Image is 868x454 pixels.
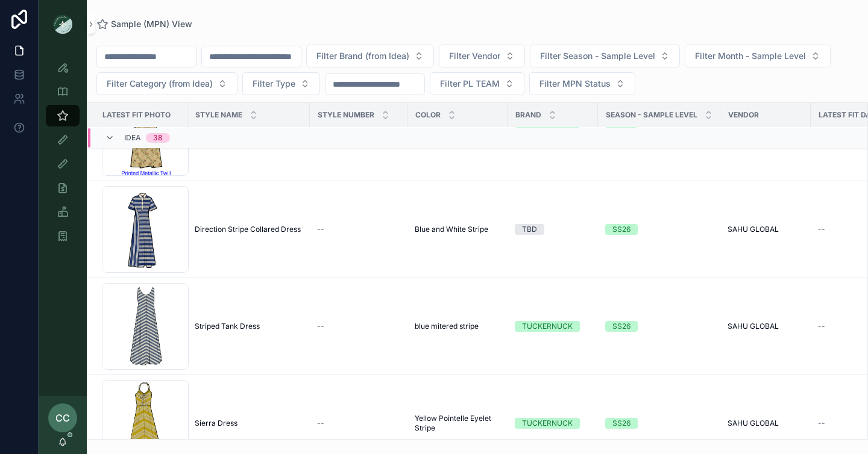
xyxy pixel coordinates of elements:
a: TBD [515,224,591,235]
span: SAHU GLOBAL [728,225,779,234]
a: SS26 [605,321,713,332]
span: Latest Fit Photo [102,110,171,120]
span: -- [818,418,825,428]
a: Blue and White Stripe [415,225,500,234]
div: TUCKERNUCK [522,418,573,429]
a: Direction Stripe Collared Dress [195,225,303,234]
span: Direction Stripe Collared Dress [195,225,301,234]
div: scrollable content [39,48,87,263]
a: Striped Tank Dress [195,322,303,331]
a: Sierra Dress [195,418,303,428]
button: Select Button [685,45,831,67]
a: TUCKERNUCK [515,418,591,429]
span: SAHU GLOBAL [728,418,779,428]
span: -- [317,418,324,428]
span: Filter Category (from Idea) [107,78,213,90]
div: TBD [522,224,537,235]
span: -- [317,322,324,331]
span: Color [415,110,441,120]
button: Select Button [430,72,524,95]
a: Sample (MPN) View [96,18,192,30]
a: SS26 [605,224,713,235]
span: -- [317,225,324,234]
a: SAHU GLOBAL [728,418,804,428]
a: SAHU GLOBAL [728,322,804,331]
span: Filter Season - Sample Level [540,50,655,62]
span: Blue and White Stripe [415,225,488,234]
span: Sierra Dress [195,418,237,428]
a: Yellow Pointelle Eyelet Stripe [415,414,500,433]
span: Filter MPN Status [539,78,611,90]
span: -- [818,322,825,331]
span: blue mitered stripe [415,322,479,331]
div: TUCKERNUCK [522,321,573,332]
span: Vendor [728,110,759,120]
div: SS26 [612,418,631,429]
a: SS26 [605,418,713,429]
a: -- [317,418,400,428]
span: Filter Type [253,78,295,90]
div: SS26 [612,224,631,235]
button: Select Button [439,45,525,67]
div: SS26 [612,321,631,332]
span: SAHU GLOBAL [728,322,779,331]
span: Filter Brand (from Idea) [316,50,409,62]
button: Select Button [529,72,635,95]
button: Select Button [242,72,320,95]
span: Sample (MPN) View [111,18,192,30]
span: Idea [124,133,141,143]
a: -- [317,225,400,234]
button: Select Button [96,72,237,95]
span: Season - Sample Level [606,110,697,120]
span: Style Number [318,110,374,120]
span: Filter PL TEAM [440,78,500,90]
a: SAHU GLOBAL [728,225,804,234]
img: App logo [53,14,72,34]
a: TUCKERNUCK [515,321,591,332]
a: blue mitered stripe [415,322,500,331]
span: Style Name [195,110,242,120]
span: CC [55,411,70,425]
div: 38 [153,133,163,143]
button: Select Button [306,45,434,67]
button: Select Button [530,45,680,67]
a: -- [317,322,400,331]
span: Filter Month - Sample Level [695,50,806,62]
span: -- [818,225,825,234]
span: Filter Vendor [449,50,500,62]
span: Brand [515,110,541,120]
span: Striped Tank Dress [195,322,260,331]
